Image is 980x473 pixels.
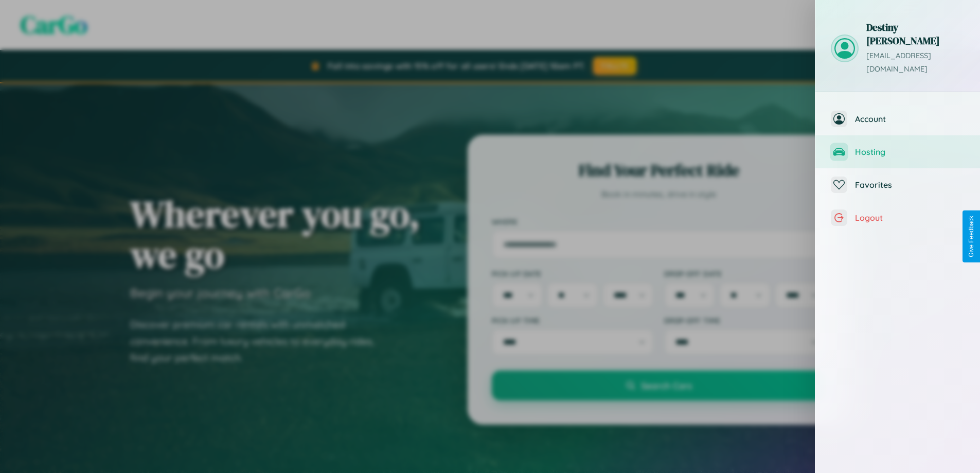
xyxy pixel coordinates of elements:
[815,201,980,234] button: Logout
[815,135,980,168] button: Hosting
[855,114,965,124] span: Account
[855,180,965,190] span: Favorites
[968,216,975,257] div: Give Feedback
[855,147,965,157] span: Hosting
[866,21,965,47] h3: Destiny [PERSON_NAME]
[815,168,980,201] button: Favorites
[815,102,980,135] button: Account
[855,213,965,223] span: Logout
[866,49,965,76] p: [EMAIL_ADDRESS][DOMAIN_NAME]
